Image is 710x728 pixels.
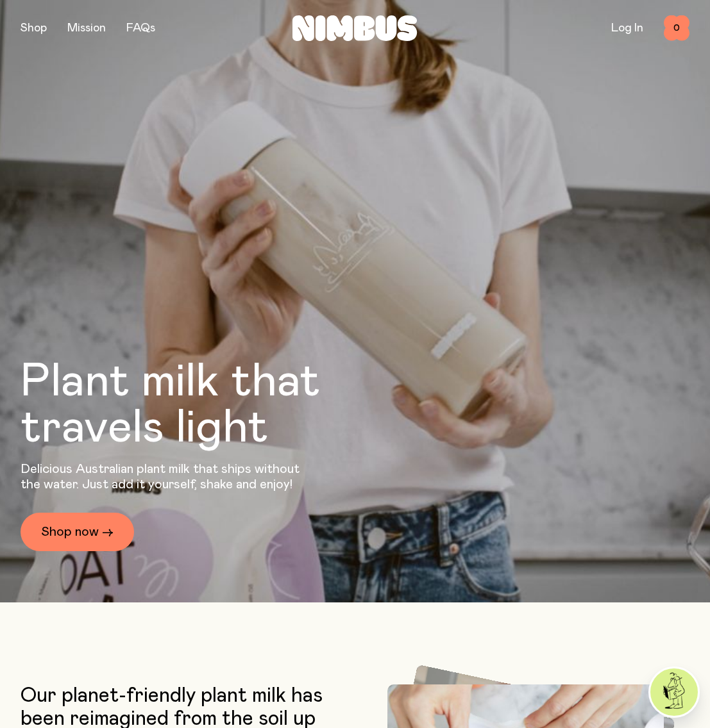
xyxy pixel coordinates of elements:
[126,22,155,34] a: FAQs
[21,359,390,451] h1: Plant milk that travels light
[67,22,106,34] a: Mission
[611,22,643,34] a: Log In
[21,461,308,492] p: Delicious Australian plant milk that ships without the water. Just add it yourself, shake and enjoy!
[650,668,698,716] img: agent
[21,513,134,551] a: Shop now →
[664,15,689,41] button: 0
